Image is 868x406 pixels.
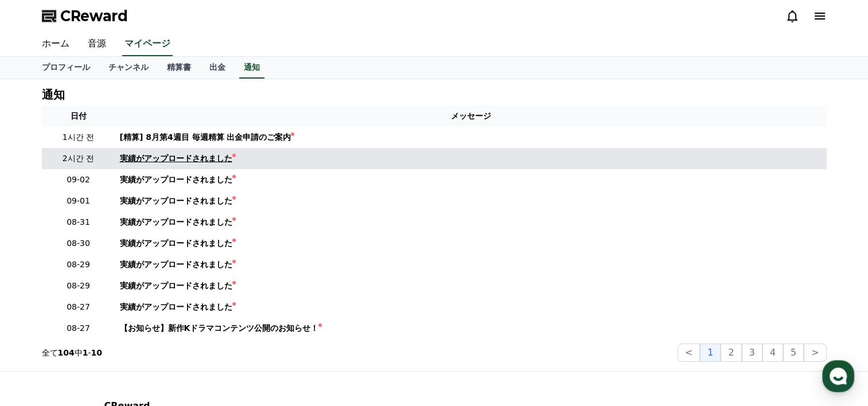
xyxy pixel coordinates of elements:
[120,301,232,313] div: 実績がアップロードされました
[120,174,232,186] div: 実績がアップロードされました
[120,153,232,165] div: 実績がアップロードされました
[46,131,111,143] p: 1시간 전
[721,343,741,362] button: 2
[120,322,822,334] a: 【お知らせ】新作Kドラマコンテンツ公開のお知らせ！
[120,237,822,249] a: 実績がアップロードされました
[804,343,826,362] button: >
[120,237,232,249] div: 実績がアップロードされました
[120,301,822,313] a: 実績がアップロードされました
[120,174,822,186] a: 実績がアップロードされました
[46,259,111,271] p: 08-29
[33,32,79,56] a: ホーム
[99,57,158,79] a: チャンネル
[762,343,783,362] button: 4
[83,348,88,357] strong: 1
[120,259,822,271] a: 実績がアップロードされました
[46,322,111,334] p: 08-27
[42,106,115,127] th: 日付
[46,216,111,228] p: 08-31
[60,7,128,25] span: CReward
[46,153,111,165] p: 2시간 전
[46,195,111,207] p: 09-01
[79,32,115,56] a: 音源
[42,347,103,358] p: 全て 中 -
[91,348,102,357] strong: 10
[120,195,232,207] div: 実績がアップロードされました
[120,216,822,228] a: 実績がアップロードされました
[42,88,65,101] h4: 通知
[120,259,232,271] div: 実績がアップロードされました
[120,216,232,228] div: 実績がアップロードされました
[120,280,822,292] a: 実績がアップロードされました
[120,195,822,207] a: 実績がアップロードされました
[29,328,49,337] span: Home
[95,329,129,338] span: Messages
[3,311,76,339] a: Home
[783,343,804,362] button: 5
[120,280,232,292] div: 実績がアップロードされました
[58,348,75,357] strong: 104
[42,7,128,25] a: CReward
[120,322,319,334] div: 【お知らせ】新作Kドラマコンテンツ公開のお知らせ！
[76,311,148,339] a: Messages
[170,328,198,337] span: Settings
[700,343,721,362] button: 1
[742,343,762,362] button: 3
[120,153,822,165] a: 実績がアップロードされました
[158,57,200,79] a: 精算書
[200,57,235,79] a: 出金
[46,301,111,313] p: 08-27
[678,343,700,362] button: <
[239,57,264,79] a: 通知
[148,311,220,339] a: Settings
[122,32,173,56] a: マイページ
[33,57,99,79] a: プロフィール
[120,131,822,143] a: [精算] 8月第4週目 毎週精算 出金申請のご案内
[115,106,827,127] th: メッセージ
[46,174,111,186] p: 09-02
[46,237,111,249] p: 08-30
[46,280,111,292] p: 08-29
[120,131,291,143] div: [精算] 8月第4週目 毎週精算 出金申請のご案内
